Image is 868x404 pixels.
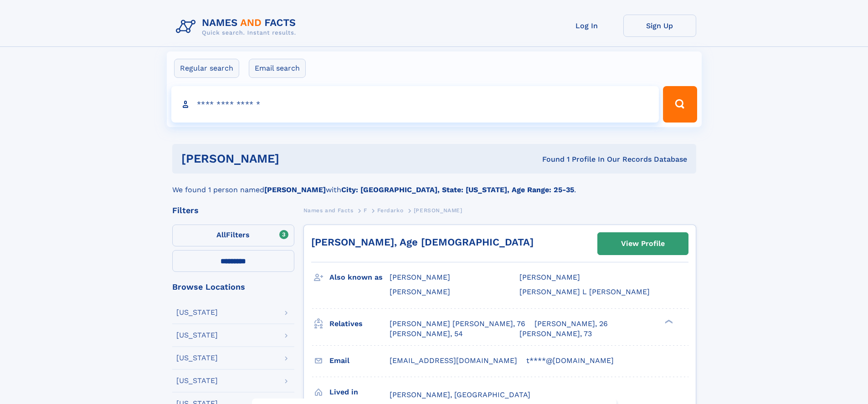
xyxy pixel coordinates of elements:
[663,86,697,123] button: Search Button
[390,273,450,281] span: [PERSON_NAME]
[329,270,390,285] h3: Also known as
[176,332,218,339] div: [US_STATE]
[264,185,326,194] b: [PERSON_NAME]
[598,233,688,255] a: View Profile
[390,390,530,399] span: [PERSON_NAME], [GEOGRAPHIC_DATA]
[249,59,306,78] label: Email search
[519,329,592,339] a: [PERSON_NAME], 73
[172,225,294,246] label: Filters
[176,354,218,362] div: [US_STATE]
[377,205,403,216] a: Ferdarko
[377,207,403,214] span: Ferdarko
[172,283,294,291] div: Browse Locations
[364,207,367,214] span: F
[176,309,218,316] div: [US_STATE]
[176,377,218,384] div: [US_STATE]
[550,15,623,37] a: Log In
[534,319,608,329] a: [PERSON_NAME], 26
[171,86,659,123] input: search input
[174,59,239,78] label: Regular search
[414,207,462,214] span: [PERSON_NAME]
[519,287,650,296] span: [PERSON_NAME] L [PERSON_NAME]
[172,174,696,195] div: We found 1 person named with .
[364,205,367,216] a: F
[172,206,294,215] div: Filters
[341,185,574,194] b: City: [GEOGRAPHIC_DATA], State: [US_STATE], Age Range: 25-35
[621,233,665,254] div: View Profile
[663,318,673,324] div: ❯
[181,153,411,164] h1: [PERSON_NAME]
[172,15,303,39] img: Logo Names and Facts
[390,319,525,329] a: [PERSON_NAME] [PERSON_NAME], 76
[329,316,390,332] h3: Relatives
[303,205,354,216] a: Names and Facts
[216,230,226,239] span: All
[519,273,580,281] span: [PERSON_NAME]
[329,353,390,368] h3: Email
[390,287,450,296] span: [PERSON_NAME]
[390,356,517,365] span: [EMAIL_ADDRESS][DOMAIN_NAME]
[311,236,534,248] a: [PERSON_NAME], Age [DEMOGRAPHIC_DATA]
[390,329,463,339] a: [PERSON_NAME], 54
[329,384,390,400] h3: Lived in
[411,154,687,164] div: Found 1 Profile In Our Records Database
[623,15,696,37] a: Sign Up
